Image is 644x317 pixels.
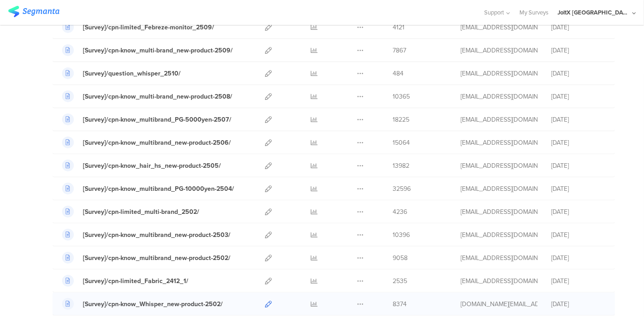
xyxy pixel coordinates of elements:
a: [Survey]/cpn-know_multibrand_new-product-2503/ [62,229,231,241]
span: 8374 [393,299,407,309]
div: [Survey]/cpn-know_multibrand_new-product-2506/ [83,138,231,147]
div: kumai.ik@pg.com [461,23,538,32]
a: [Survey]/cpn-know_multibrand_new-product-2506/ [62,137,231,148]
a: [Survey]/cpn-know_multi-brand_new-product-2508/ [62,90,232,102]
div: [Survey]/question_whisper_2510/ [83,69,181,78]
span: 10365 [393,92,410,101]
div: [DATE] [551,276,606,286]
div: [DATE] [551,92,606,101]
a: [Survey]/cpn-know_hair_hs_new-product-2505/ [62,160,221,171]
div: kumai.ik@pg.com [461,115,538,124]
div: [Survey]/cpn-know_multibrand_new-product-2502/ [83,253,231,263]
span: 2535 [393,276,407,286]
div: kumai.ik@pg.com [461,138,538,147]
a: [Survey]/cpn-limited_multi-brand_2502/ [62,206,199,218]
span: Support [485,8,505,17]
span: 13982 [393,161,409,170]
div: [Survey]/cpn-know_multi-brand_new-product-2508/ [83,92,232,101]
div: JoltX [GEOGRAPHIC_DATA] [557,8,630,17]
span: 484 [393,69,404,78]
div: [DATE] [551,184,606,194]
span: 10396 [393,230,410,240]
a: [Survey]/cpn-limited_Febreze-monitor_2509/ [62,21,214,33]
div: [DATE] [551,299,606,309]
div: kumai.ik@pg.com [461,253,538,263]
a: [Survey]/question_whisper_2510/ [62,67,181,79]
div: [Survey]/cpn-know_multibrand_PG-10000yen-2504/ [83,184,234,194]
div: kumai.ik@pg.com [461,92,538,101]
a: [Survey]/cpn-know_multi-brand_new-product-2509/ [62,44,233,56]
div: yokoyama.ky@pg.com [461,299,538,309]
span: 18225 [393,115,409,124]
div: [DATE] [551,161,606,170]
div: kumai.ik@pg.com [461,46,538,55]
div: [Survey]/cpn-limited_multi-brand_2502/ [83,207,199,217]
div: [DATE] [551,207,606,217]
div: [DATE] [551,253,606,263]
div: kumai.ik@pg.com [461,69,538,78]
a: [Survey]/cpn-know_multibrand_PG-10000yen-2504/ [62,183,234,194]
span: 32596 [393,184,411,194]
span: 4236 [393,207,407,217]
a: [Survey]/cpn-know_multibrand_PG-5000yen-2507/ [62,114,231,125]
div: [DATE] [551,138,606,147]
span: 7867 [393,46,406,55]
div: kumai.ik@pg.com [461,161,538,170]
div: kumai.ik@pg.com [461,207,538,217]
span: 4121 [393,23,404,32]
div: [Survey]/cpn-know_Whisper_new-product-2502/ [83,299,223,309]
img: segmanta logo [8,6,59,17]
div: [DATE] [551,23,606,32]
div: kumai.ik@pg.com [461,230,538,240]
span: 9058 [393,253,408,263]
div: [Survey]/cpn-know_multibrand_new-product-2503/ [83,230,231,240]
div: [Survey]/cpn-know_multibrand_PG-5000yen-2507/ [83,115,231,124]
div: [Survey]/cpn-limited_Fabric_2412_1/ [83,276,188,286]
div: [Survey]/cpn-know_hair_hs_new-product-2505/ [83,161,221,170]
span: 15064 [393,138,410,147]
div: [Survey]/cpn-know_multi-brand_new-product-2509/ [83,46,233,55]
div: [DATE] [551,46,606,55]
div: [Survey]/cpn-limited_Febreze-monitor_2509/ [83,23,214,32]
div: nakamura.s.4@pg.com [461,276,538,286]
div: kumai.ik@pg.com [461,184,538,194]
a: [Survey]/cpn-know_multibrand_new-product-2502/ [62,252,231,264]
div: [DATE] [551,115,606,124]
div: [DATE] [551,69,606,78]
a: [Survey]/cpn-know_Whisper_new-product-2502/ [62,298,223,310]
a: [Survey]/cpn-limited_Fabric_2412_1/ [62,275,188,287]
div: [DATE] [551,230,606,240]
